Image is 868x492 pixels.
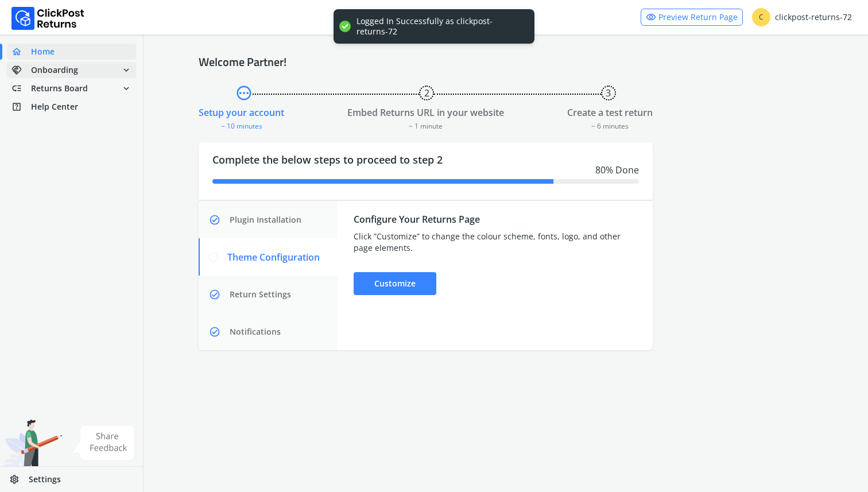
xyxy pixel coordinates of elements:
span: settings [9,471,29,487]
span: help_center [11,99,31,115]
div: ~ 1 minute [347,119,504,131]
button: 3 [601,86,616,100]
span: Onboarding [31,64,78,76]
span: Notifications [230,326,281,338]
div: 80 % Done [212,163,639,177]
span: Plugin Installation [230,214,301,226]
span: C [752,8,770,26]
span: check_circle [209,208,227,231]
div: Complete the below steps to proceed to step 2 [199,142,653,200]
span: check_circle [209,320,227,343]
img: Logo [11,7,84,30]
span: Settings [29,474,61,485]
div: Configure Your Returns Page [354,212,637,226]
div: ~ 10 minutes [199,119,284,131]
span: low_priority [11,80,31,96]
span: home [11,44,31,60]
button: 2 [419,86,434,100]
span: visibility [646,9,656,25]
a: homeHome [7,44,136,60]
img: share feedback [72,426,134,460]
a: help_centerHelp Center [7,99,136,115]
span: Return Settings [230,289,291,300]
div: Embed Returns URL in your website [347,106,504,119]
span: expand_more [121,62,131,78]
span: pending [235,83,253,103]
div: Customize [354,272,436,295]
div: Setup your account [199,106,284,119]
span: Returns Board [31,83,88,94]
div: ~ 6 minutes [567,119,653,131]
h4: Welcome Partner! [199,55,813,69]
span: handshake [11,62,31,78]
div: clickpost-returns-72 [752,8,852,26]
span: Theme Configuration [227,250,320,264]
div: Click ”Customize” to change the colour scheme, fonts, logo, and other page elements. [354,231,637,254]
span: expand_more [121,80,131,96]
span: Home [31,46,55,57]
div: Logged In Successfully as clickpost-returns-72 [356,16,523,37]
a: visibilityPreview Return Page [641,9,743,26]
div: Create a test return [567,106,653,119]
span: check_circle [209,283,227,306]
span: Help Center [31,101,78,113]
